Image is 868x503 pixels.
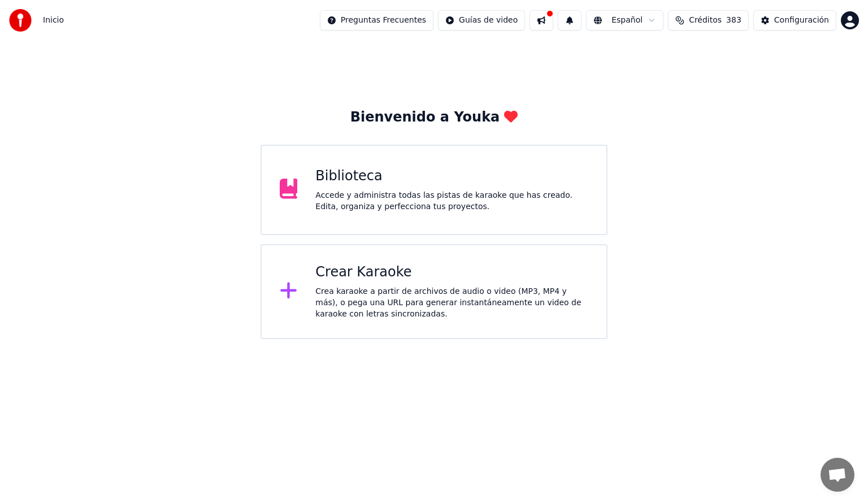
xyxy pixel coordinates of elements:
span: Créditos [689,15,722,26]
div: Crea karaoke a partir de archivos de audio o video (MP3, MP4 y más), o pega una URL para generar ... [315,286,588,320]
span: 383 [726,15,741,26]
div: Accede y administra todas las pistas de karaoke que has creado. Edita, organiza y perfecciona tus... [315,190,588,213]
button: Configuración [753,10,836,31]
button: Preguntas Frecuentes [320,10,433,31]
div: Crear Karaoke [315,263,588,281]
span: Inicio [43,15,64,26]
div: Biblioteca [315,167,588,185]
button: Créditos383 [668,10,749,31]
nav: breadcrumb [43,15,64,26]
div: Bienvenido a Youka [350,109,518,127]
div: Configuración [774,15,829,26]
button: Guías de video [438,10,525,31]
img: youka [9,9,32,32]
div: Chat abierto [821,458,854,492]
